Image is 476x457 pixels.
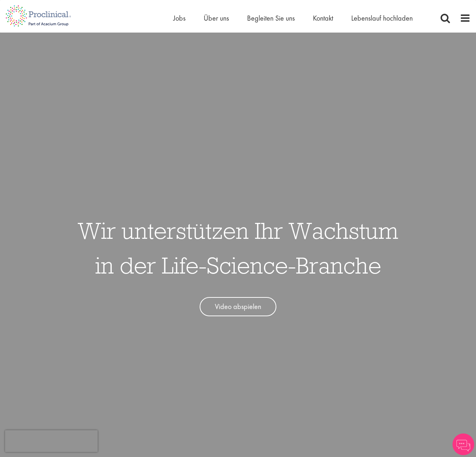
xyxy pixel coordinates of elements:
[204,13,229,23] a: Über uns
[215,302,261,311] font: Video abspielen
[173,13,186,23] a: Jobs
[313,13,333,23] a: Kontakt
[78,216,398,245] font: Wir unterstützen Ihr Wachstum
[247,13,295,23] a: Begleiten Sie uns
[452,433,474,455] img: Chatbot
[351,13,413,23] a: Lebenslauf hochladen
[95,251,381,280] font: in der Life-Science-Branche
